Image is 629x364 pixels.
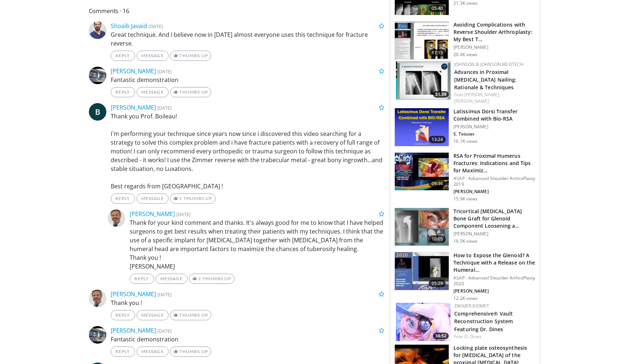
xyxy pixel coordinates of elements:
[111,87,135,97] a: Reply
[453,52,477,58] p: 20.4K views
[198,276,201,281] span: 2
[429,5,446,12] span: 05:40
[170,51,211,61] a: Thumbs Up
[157,328,172,334] small: [DATE]
[111,347,135,357] a: Reply
[111,310,135,320] a: Reply
[453,189,535,195] p: [PERSON_NAME]
[453,152,535,174] h3: RSA for Proximal Humerus Fractures: Indications and Tips for Maximiz…
[395,153,449,191] img: 53f6b3b0-db1e-40d0-a70b-6c1023c58e52.150x105_q85_crop-smart_upscale.jpg
[394,208,535,246] a: 10:05 Tricortical [MEDICAL_DATA] Bone Graft for Glenoid Component Loosening a… [PERSON_NAME] 16.5...
[89,290,106,307] img: Avatar
[157,68,172,75] small: [DATE]
[453,131,535,137] p: S. Teissier
[111,22,147,30] a: Shoaib Javaid
[395,108,449,146] img: 0e1bc6ad-fcf8-411c-9e25-b7d1f0109c17.png.150x105_q85_crop-smart_upscale.png
[170,347,211,357] a: Thumbs Up
[429,280,446,287] span: 05:29
[111,51,135,61] a: Reply
[111,112,385,191] p: Thank you Prof. Boileau! I´m performing your technique since years now since i discovered this vi...
[453,295,477,301] p: 12.2K views
[453,231,535,237] p: [PERSON_NAME]
[454,69,516,91] a: Advances in Proximal [MEDICAL_DATA] Nailing: Rationale & Techniques
[433,333,449,339] span: 36:52
[179,196,182,201] span: 1
[453,44,535,50] p: [PERSON_NAME]
[111,290,156,298] a: [PERSON_NAME]
[189,274,235,284] a: 2 Thumbs Up
[394,21,535,60] a: 17:15 Avoiding Complications with Reverse Shoulder Arthroplasty: My Best T… [PERSON_NAME] 20.4K v...
[89,21,106,39] img: Avatar
[429,235,446,243] span: 10:05
[453,108,535,122] h3: Latissimus Dorsi Transfer Combined with Bio-RSA
[137,310,169,320] a: Message
[111,335,385,344] p: Fantastic demonstration
[111,298,385,307] p: Thank you !
[108,210,125,227] img: Avatar
[429,180,446,187] span: 09:36
[170,193,216,204] a: 1 Thumbs Up
[453,288,535,294] p: [PERSON_NAME]
[156,274,188,284] a: Message
[396,61,451,99] img: 51c79e9b-08d2-4aa9-9189-000d819e3bdb.150x105_q85_crop-smart_upscale.jpg
[453,124,535,130] p: [PERSON_NAME]
[89,6,385,16] span: Comments 16
[454,98,489,104] a: [PERSON_NAME]
[394,152,535,202] a: 09:36 RSA for Proximal Humerus Fractures: Indications and Tips for Maximiz… ASAP - Advanced Shoul...
[394,252,535,301] a: 05:29 How to Expose the Glenoid? A Technique with a Release on the Humeral… ASAP - Advanced Shoul...
[176,211,190,218] small: [DATE]
[170,310,211,320] a: Thumbs Up
[453,196,477,202] p: 15.9K views
[111,75,385,84] p: Fantastic demonstration
[111,103,156,111] a: [PERSON_NAME]
[464,91,500,98] a: [PERSON_NAME],
[130,210,175,218] a: [PERSON_NAME]
[453,275,535,287] p: ASAP - Advanced Shoulder ArthroPlasty 2020
[453,21,535,43] h3: Avoiding Complications with Reverse Shoulder Arthroplasty: My Best T…
[453,252,535,274] h3: How to Expose the Glenoid? A Technique with a Release on the Humeral…
[429,136,446,143] span: 13:24
[89,67,106,84] img: Avatar
[454,303,489,309] a: Zimmer Biomet
[130,274,154,284] a: Reply
[453,138,477,144] p: 16.1K views
[111,67,156,75] a: [PERSON_NAME]
[137,193,169,204] a: Message
[453,208,535,230] h3: Tricortical [MEDICAL_DATA] Bone Graft for Glenoid Component Loosening a…
[396,61,451,99] a: 51:39
[89,103,106,121] a: B
[464,333,482,340] a: D. Dines
[453,176,535,187] p: ASAP - Advanced Shoulder ArthroPlasty 2019
[130,218,385,271] p: Thank for your kind comment and thanks. It's always good for me to know that I have helped surgeo...
[111,30,385,48] p: Great technique. And I believe now in [DATE] almost everyone uses this technique for fracture rev...
[89,326,106,344] img: Avatar
[433,91,449,98] span: 51:39
[395,208,449,246] img: 54195_0000_3.png.150x105_q85_crop-smart_upscale.jpg
[111,326,156,334] a: [PERSON_NAME]
[137,87,169,97] a: Message
[454,333,534,340] div: Feat.
[394,108,535,146] a: 13:24 Latissimus Dorsi Transfer Combined with Bio-RSA [PERSON_NAME] S. Teissier 16.1K views
[453,238,477,244] p: 16.5K views
[157,291,172,298] small: [DATE]
[396,303,451,341] img: fd1533a9-711d-4dad-8282-972a970ce71c.150x105_q85_crop-smart_upscale.jpg
[396,303,451,341] a: 36:52
[395,252,449,290] img: 56a87972-5145-49b8-a6bd-8880e961a6a7.150x105_q85_crop-smart_upscale.jpg
[429,49,446,56] span: 17:15
[111,193,135,204] a: Reply
[149,23,163,30] small: [DATE]
[137,347,169,357] a: Message
[170,87,211,97] a: Thumbs Up
[454,310,513,332] a: Comprehensive® Vault Reconstruction System Featuring Dr. Dines
[157,105,172,111] small: [DATE]
[137,51,169,61] a: Message
[453,0,477,6] p: 21.3K views
[454,61,523,67] a: Johnson & Johnson MedTech
[454,91,534,105] div: Feat.
[395,21,449,59] img: 1e0542da-edd7-4b27-ad5a-0c5d6cc88b44.150x105_q85_crop-smart_upscale.jpg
